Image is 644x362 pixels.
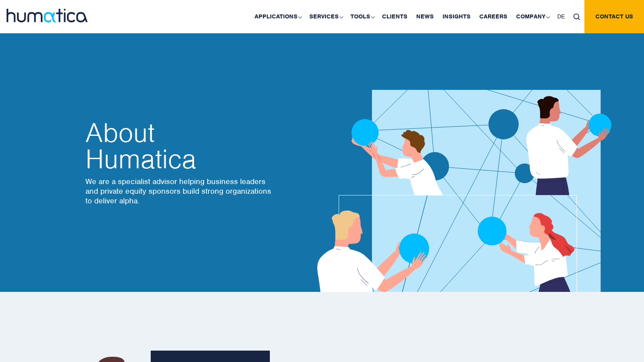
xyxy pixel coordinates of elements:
img: search_icon [573,14,580,20]
span: DE [557,13,565,20]
h2: Humatica [85,120,274,172]
span: About [85,120,274,146]
img: logo [7,9,88,22]
p: We are a specialist advisor helping business leaders and private equity sponsors build strong org... [85,177,274,206]
img: about_banner1 [291,39,636,292]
